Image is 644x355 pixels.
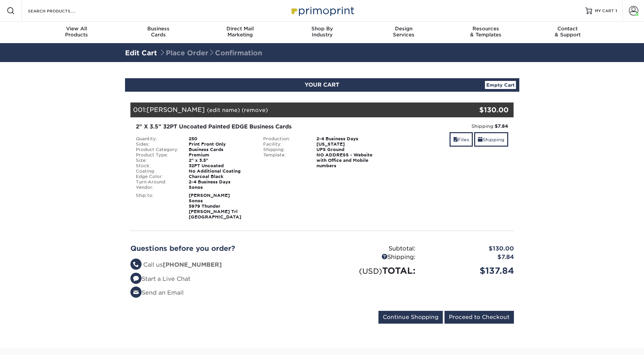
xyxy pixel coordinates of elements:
[421,244,519,253] div: $130.00
[322,253,421,262] div: Shipping:
[184,169,258,174] div: No Additional Coating
[311,152,386,169] div: NO ADDRESS - Website with Office and Mobile numbers
[453,137,458,142] span: files
[485,81,516,89] a: Empty Cart
[131,179,184,185] div: Turn-Around:
[363,26,445,38] div: Services
[242,107,268,113] a: (remove)
[450,132,473,147] a: Files
[36,26,118,38] div: Products
[311,147,386,152] div: UPS Ground
[281,26,363,38] div: Industry
[131,169,184,174] div: Coating:
[130,244,317,253] h2: Questions before you order?
[322,244,421,253] div: Subtotal:
[131,142,184,147] div: Sides:
[117,22,199,43] a: BusinessCards
[131,185,184,190] div: Vendor:
[130,102,450,117] div: 001:
[199,22,281,43] a: Direct MailMarketing
[130,261,317,269] li: Call us
[363,26,445,32] span: Design
[305,82,339,88] span: YOUR CART
[159,49,262,57] span: Place Order Confirmation
[527,26,609,38] div: & Support
[117,26,199,32] span: Business
[36,22,118,43] a: View AllProducts
[131,152,184,158] div: Product Type:
[311,136,386,142] div: 2-4 Business Days
[258,142,311,147] div: Facility:
[131,193,184,220] div: Ship to:
[258,136,311,142] div: Production:
[527,22,609,43] a: Contact& Support
[131,163,184,169] div: Stock:
[281,22,363,43] a: Shop ByIndustry
[184,158,258,163] div: 2" x 3.5"
[311,142,386,147] div: [US_STATE]
[131,174,184,179] div: Edge Color:
[199,26,281,38] div: Marketing
[421,264,519,277] div: $137.84
[258,152,311,169] div: Template:
[136,123,381,131] div: 2" X 3.5" 32PT Uncoated Painted EDGE Business Cards
[184,185,258,190] div: Sonos
[527,26,609,32] span: Contact
[125,49,157,57] a: Edit Cart
[478,137,483,142] span: shipping
[184,163,258,169] div: 32PT Uncoated
[27,7,93,15] input: SEARCH PRODUCTS.....
[595,8,614,14] span: MY CART
[184,152,258,158] div: Premium
[130,289,184,296] a: Send an Email
[184,136,258,142] div: 250
[131,147,184,152] div: Product Category:
[207,107,240,113] a: (edit name)
[615,8,617,13] span: 1
[445,26,527,32] span: Resources
[130,275,190,282] a: Start a Live Chat
[363,22,445,43] a: DesignServices
[189,193,241,219] strong: [PERSON_NAME] Sonos 5979 Thunder [PERSON_NAME] Trl [GEOGRAPHIC_DATA]
[199,26,281,32] span: Direct Mail
[184,147,258,152] div: Business Cards
[359,267,382,275] small: (USD)
[258,147,311,152] div: Shipping:
[474,132,508,147] a: Shipping
[131,136,184,142] div: Quantity:
[147,106,205,113] span: [PERSON_NAME]
[445,22,527,43] a: Resources& Templates
[117,26,199,38] div: Cards
[421,253,519,262] div: $7.84
[288,3,356,18] img: Primoprint
[378,311,443,324] input: Continue Shopping
[131,158,184,163] div: Size:
[184,174,258,179] div: Charcoal Black
[444,311,514,324] input: Proceed to Checkout
[445,26,527,38] div: & Templates
[450,105,509,115] div: $130.00
[184,142,258,147] div: Print Front Only
[163,261,222,268] strong: [PHONE_NUMBER]
[36,26,118,32] span: View All
[184,179,258,185] div: 2-4 Business Days
[322,264,421,277] div: TOTAL:
[391,123,509,129] div: Shipping:
[495,123,508,129] strong: $7.84
[281,26,363,32] span: Shop By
